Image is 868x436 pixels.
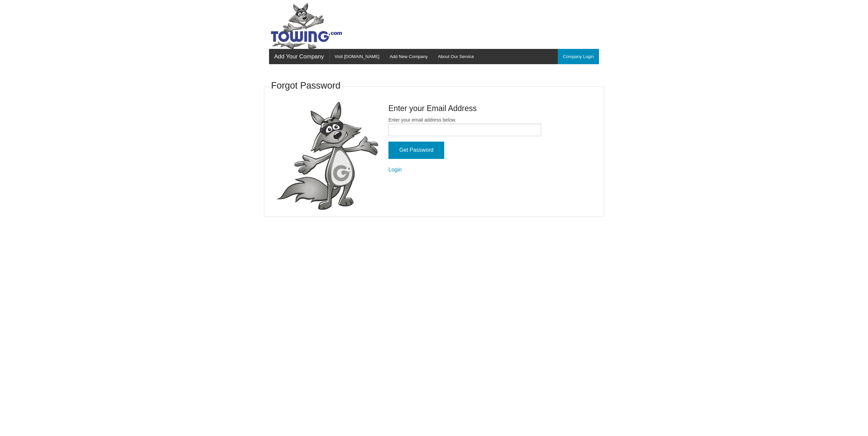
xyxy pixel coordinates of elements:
[388,142,444,159] input: Get Password
[330,49,385,64] a: Visit [DOMAIN_NAME]
[433,49,479,64] a: About Our Service
[388,124,541,136] input: Enter your email address below.
[276,102,378,210] img: fox-Presenting.png
[388,116,541,136] label: Enter your email address below.
[388,167,402,172] a: Login
[269,49,329,64] a: Add Your Company
[388,103,541,114] h4: Enter your Email Address
[558,49,599,64] a: Company Login
[269,3,344,49] img: Towing.com Logo
[384,49,433,64] a: Add New Company
[271,79,340,92] h3: Forgot Password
